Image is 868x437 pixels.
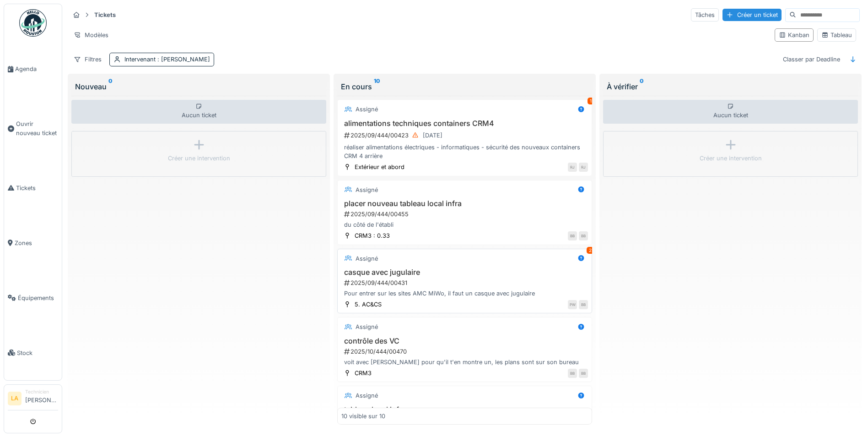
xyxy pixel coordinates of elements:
h3: placer nouveau tableau local infra [341,199,588,208]
div: Classer par Deadline [779,53,844,66]
div: 5. AC&CS [355,300,382,309]
div: 2025/09/444/00423 [343,130,588,141]
div: BB [579,369,588,378]
div: Aucun ticket [71,100,326,124]
div: Créer un ticket [722,9,782,21]
sup: 0 [108,81,113,92]
li: [PERSON_NAME] [25,388,58,408]
h3: tableau local infra [341,405,588,414]
div: Assigné [356,391,378,400]
div: BB [568,369,577,378]
a: Agenda [4,42,62,97]
div: CRM3 [355,369,372,377]
div: 2025/09/444/00455 [343,210,588,218]
span: Ouvrir nouveau ticket [16,120,58,137]
div: À vérifier [607,81,854,92]
div: BB [568,231,577,240]
span: Équipements [18,294,58,302]
div: 2025/10/444/00470 [343,347,588,356]
div: voit avec [PERSON_NAME] pour qu'il t'en montre un, les plans sont sur son bureau [341,358,588,366]
img: Badge_color-CXgf-gQk.svg [19,9,47,37]
strong: Tickets [91,11,119,19]
div: Assigné [356,105,378,114]
div: Filtres [70,53,106,66]
div: [DATE] [423,131,442,140]
div: Extérieur et abord [355,163,404,171]
a: Ouvrir nouveau ticket [4,97,62,160]
div: Assigné [356,322,378,331]
div: Nouveau [75,81,323,92]
div: Aucun ticket [603,100,858,124]
div: 2 [587,247,594,254]
div: du côté de l'établi [341,220,588,229]
span: Zones [15,239,58,247]
h3: alimentations techniques containers CRM4 [341,119,588,128]
div: Créer une intervention [700,154,762,163]
div: RJ [579,163,588,172]
div: Modèles [70,28,113,42]
div: 10 visible sur 10 [341,412,385,421]
div: En cours [341,81,588,92]
a: Stock [4,325,62,380]
li: LA [8,392,22,405]
sup: 0 [640,81,644,92]
h3: casque avec jugulaire [341,268,588,277]
div: 1 [588,98,594,104]
div: Tâches [691,8,719,22]
div: Technicien [25,388,58,395]
div: 2025/09/444/00431 [343,279,588,287]
div: réaliser alimentations électriques - informatiques - sécurité des nouveaux containers CRM 4 arrière [341,143,588,160]
sup: 10 [374,81,380,92]
a: Zones [4,215,62,270]
div: RJ [568,163,577,172]
div: Kanban [779,31,809,39]
a: Équipements [4,270,62,325]
div: Pour entrer sur les sites AMC MiWo, il faut un casque avec jugulaire [341,289,588,298]
a: LA Technicien[PERSON_NAME] [8,388,58,410]
div: CRM3 : 0.33 [355,231,390,240]
span: : [PERSON_NAME] [156,56,210,63]
a: Tickets [4,160,62,215]
h3: contrôle des VC [341,337,588,345]
div: BB [579,231,588,240]
span: Tickets [16,184,58,192]
div: Intervenant [124,55,210,64]
div: Créer une intervention [168,154,230,163]
div: Tableau [821,31,852,39]
div: PW [568,300,577,309]
div: BB [579,300,588,309]
span: Stock [17,349,58,357]
span: Agenda [15,65,58,73]
div: Assigné [356,186,378,194]
div: Assigné [356,254,378,263]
